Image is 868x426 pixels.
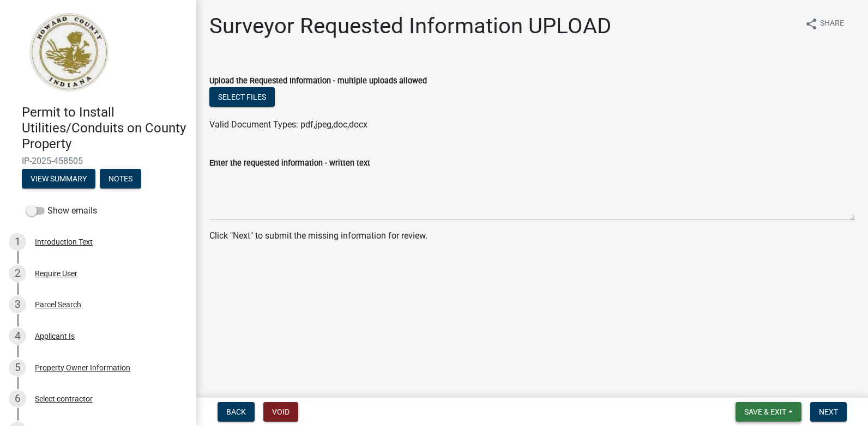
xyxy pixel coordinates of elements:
[35,332,75,340] div: Applicant Is
[35,270,77,277] div: Require User
[209,13,611,39] h1: Surveyor Requested Information UPLOAD
[22,169,95,188] button: View Summary
[35,364,130,372] div: Property Owner Information
[9,265,26,282] div: 2
[810,402,847,422] button: Next
[22,11,115,93] img: Howard County, Indiana
[209,119,367,130] span: Valid Document Types: pdf,jpeg,doc,docx
[209,77,427,85] label: Upload the Requested Information - multiple uploads allowed
[35,238,93,246] div: Introduction Text
[9,327,26,345] div: 4
[22,156,174,166] span: IP-2025-458505
[35,301,81,308] div: Parcel Search
[35,395,93,403] div: Select contractor
[209,229,855,242] p: Click "Next" to submit the missing information for review.
[736,402,801,422] button: Save & Exit
[9,359,26,376] div: 5
[100,175,141,184] wm-modal-confirm: Notes
[209,87,275,107] button: Select files
[22,105,188,151] h4: Permit to Install Utilities/Conduits on County Property
[819,407,838,416] span: Next
[9,233,26,251] div: 1
[26,204,97,217] label: Show emails
[820,17,844,31] span: Share
[263,402,298,422] button: Void
[744,407,786,416] span: Save & Exit
[100,169,141,188] button: Notes
[796,13,853,34] button: shareShare
[9,296,26,313] div: 3
[209,160,370,167] label: Enter the requested information - written text
[805,17,818,31] i: share
[218,402,255,422] button: Back
[22,175,95,184] wm-modal-confirm: Summary
[226,407,246,416] span: Back
[9,390,26,407] div: 6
